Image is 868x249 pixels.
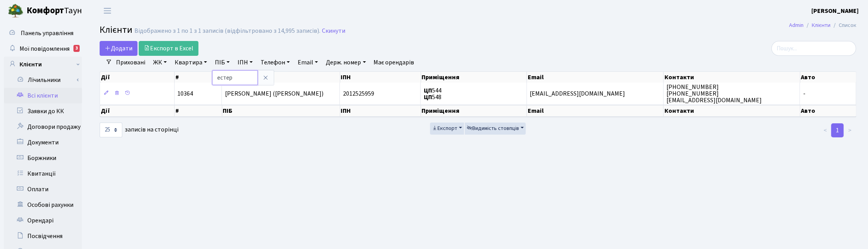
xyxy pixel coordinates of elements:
span: 544 548 [424,86,441,101]
a: Панель управління [4,25,82,41]
th: Приміщення [421,105,527,117]
a: Клієнти [4,57,82,72]
th: Контакти [664,105,800,117]
a: Оплати [4,181,82,197]
a: Лічильники [9,72,82,88]
a: Має орендарів [371,56,418,69]
a: Email [295,56,321,69]
a: Квартира [171,56,210,69]
th: # [175,72,222,83]
b: ЦП [424,93,432,101]
span: 2012525959 [343,89,374,98]
select: записів на сторінці [100,123,122,137]
th: Email [527,105,664,117]
th: ІПН [340,105,421,117]
a: Мої повідомлення3 [4,41,82,57]
input: Пошук... [772,41,856,56]
div: 3 [73,45,80,52]
a: ІПН [234,56,256,69]
button: Видимість стовпців [465,123,526,135]
a: Квитанції [4,166,82,181]
a: [PERSON_NAME] [811,6,859,16]
a: Держ. номер [323,56,369,69]
span: [EMAIL_ADDRESS][DOMAIN_NAME] [530,89,625,98]
th: Приміщення [421,72,527,83]
a: ПІБ [212,56,233,69]
span: Клієнти [100,23,132,37]
a: Додати [100,41,138,56]
button: Переключити навігацію [98,4,117,17]
span: Панель управління [21,29,73,37]
th: Email [527,72,664,83]
span: Мої повідомлення [20,44,70,53]
a: Особові рахунки [4,197,82,213]
span: 10364 [178,89,193,98]
b: ЦП [424,86,432,95]
a: Договори продажу [4,119,82,135]
th: Дії [100,105,175,117]
div: Відображено з 1 по 1 з 1 записів (відфільтровано з 14,995 записів). [134,27,320,35]
a: Документи [4,135,82,150]
b: Комфорт [27,4,64,17]
b: [PERSON_NAME] [811,7,859,15]
a: Приховані [113,56,148,69]
th: Дії [100,72,175,83]
a: Скинути [322,27,345,35]
a: Боржники [4,150,82,166]
nav: breadcrumb [777,17,868,34]
th: ІПН [340,72,421,83]
th: ПІБ [222,72,340,83]
a: Посвідчення [4,228,82,244]
th: Авто [800,105,857,117]
span: [PERSON_NAME] ([PERSON_NAME]) [225,89,323,98]
a: Admin [789,21,804,29]
a: Заявки до КК [4,103,82,119]
th: Авто [800,72,857,83]
a: ЖК [150,56,170,69]
span: Експорт [432,124,457,132]
li: Список [830,21,856,30]
label: записів на сторінці [100,123,179,137]
th: # [175,105,222,117]
a: Експорт в Excel [139,41,198,56]
span: Додати [105,44,132,53]
span: Таун [27,4,82,18]
a: Всі клієнти [4,88,82,103]
img: logo.png [8,3,23,19]
span: Видимість стовпців [467,124,519,132]
a: Телефон [257,56,293,69]
th: Контакти [664,72,800,83]
th: ПІБ [222,105,340,117]
span: - [803,89,805,98]
a: 1 [831,123,844,137]
a: Орендарі [4,213,82,228]
button: Експорт [430,123,464,135]
a: Клієнти [812,21,830,29]
span: [PHONE_NUMBER] [PHONE_NUMBER] [EMAIL_ADDRESS][DOMAIN_NAME] [667,83,762,105]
